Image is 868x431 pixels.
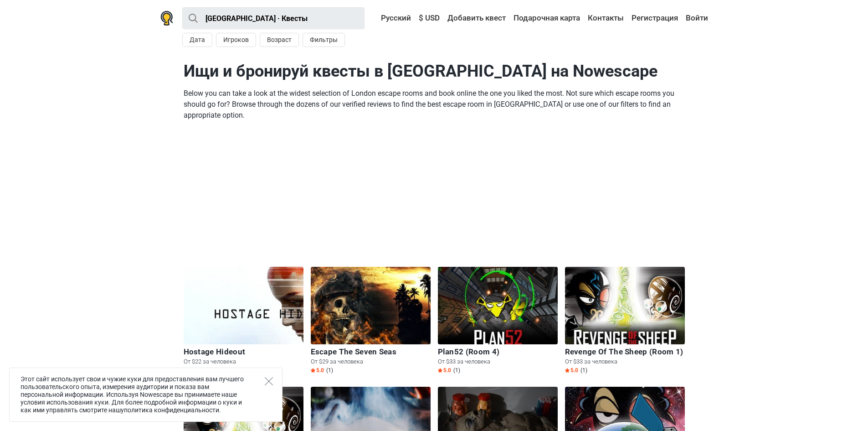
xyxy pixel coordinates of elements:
[326,367,333,374] span: (1)
[683,10,708,26] a: Войти
[182,7,365,29] input: Попробуйте “Лондон”
[453,367,460,374] span: (1)
[445,10,508,26] a: Добавить квест
[629,10,680,26] a: Регистрация
[565,267,685,344] img: Revenge Of The Sheep (Room 1)
[586,10,626,26] a: Контакты
[182,33,212,47] button: Дата
[216,33,256,47] button: Игроков
[438,347,558,357] h6: Plan52 (Room 4)
[565,367,578,374] span: 5.0
[184,367,197,374] span: 5.0
[184,267,303,344] img: Hostage Hideout
[438,267,558,344] img: Plan52 (Room 4)
[311,368,315,373] img: Star
[199,367,206,374] span: (4)
[416,10,442,26] a: $ USD
[184,347,303,357] h6: Hostage Hideout
[372,10,413,26] a: Русский
[180,135,688,262] iframe: Advertisement
[565,347,685,357] h6: Revenge Of The Sheep (Room 1)
[565,267,685,376] a: Revenge Of The Sheep (Room 1) london escape room Revenge Of The Sheep (Room 1) От $33 за человека...
[438,358,558,366] p: От $33 за человека
[184,88,685,121] p: Below you can take a look at the widest selection of London escape rooms and book online the one ...
[311,347,431,357] h6: Escape The Seven Seas
[438,368,442,373] img: Star
[184,61,685,81] h1: Ищи и бронируй квесты в [GEOGRAPHIC_DATA] на Nowescape
[311,367,324,374] span: 5.0
[184,358,303,366] p: От $22 за человека
[511,10,582,26] a: Подарочная карта
[311,267,431,376] a: Escape The Seven Seas escape rooms london Escape The Seven Seas От $29 за человека Star5.0 (1)
[438,367,451,374] span: 5.0
[160,11,173,26] img: Nowescape logo
[438,267,558,376] a: Plan52 (Room 4) best escape rooms london Plan52 (Room 4) От $33 за человека Star5.0 (1)
[265,377,273,385] button: Close
[565,368,570,373] img: Star
[565,358,685,366] p: От $33 за человека
[260,33,299,47] button: Возраст
[9,368,282,422] div: Этот сайт использует свои и чужие куки для предоставления вам лучшего пользовательского опыта, из...
[303,33,345,47] button: Фильтры
[375,15,381,21] img: Русский
[580,367,587,374] span: (1)
[184,267,303,376] a: Hostage Hideout escape room london Hostage Hideout От $22 за человека Star5.0 (4)
[311,358,431,366] p: От $29 за человека
[311,267,431,344] img: Escape The Seven Seas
